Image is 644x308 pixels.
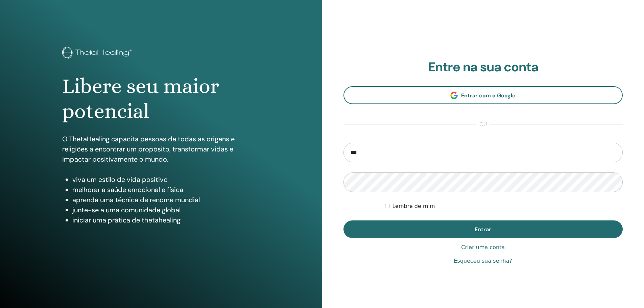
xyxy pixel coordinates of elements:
font: junte-se a uma comunidade global [72,206,181,214]
font: ou [479,121,487,128]
button: Entrar [343,220,623,238]
font: Entrar [475,226,491,233]
font: melhorar a saúde emocional e física [72,185,183,194]
font: Esqueceu sua senha? [454,258,512,264]
a: Esqueceu sua senha? [454,257,512,265]
font: iniciar uma prática de thetahealing [72,216,181,224]
font: Entre na sua conta [428,58,538,75]
font: Criar uma conta [461,244,505,251]
font: aprenda uma técnica de renome mundial [72,195,200,204]
font: Libere seu maior potencial [62,74,219,123]
font: O ThetaHealing capacita pessoas de todas as origens e religiões a encontrar um propósito, transfo... [62,135,235,164]
font: Lembre de mim [392,203,435,209]
font: viva um estilo de vida positivo [72,175,168,184]
a: Criar uma conta [461,243,505,252]
a: Entrar com o Google [343,86,623,104]
font: Entrar com o Google [461,92,516,99]
div: Mantenha-me autenticado indefinidamente ou até que eu faça logout manualmente [385,202,623,210]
